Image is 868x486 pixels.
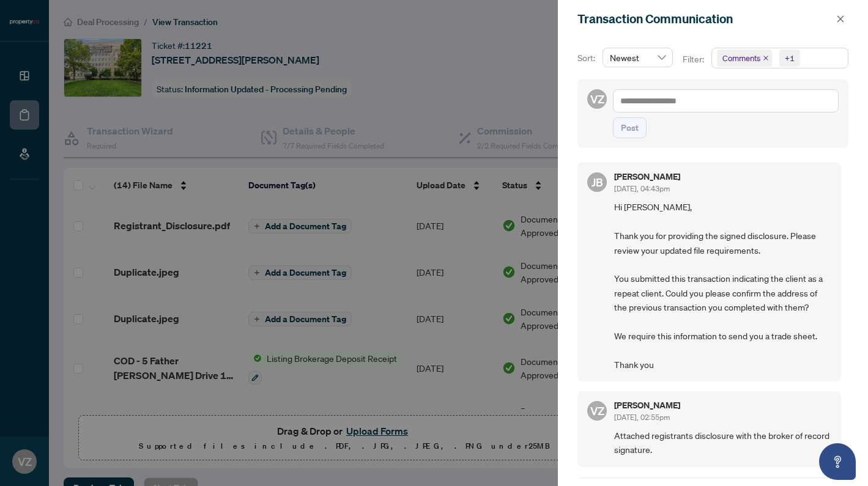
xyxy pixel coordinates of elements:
[577,51,598,65] p: Sort:
[717,50,772,67] span: Comments
[614,413,670,422] span: [DATE], 02:55pm
[610,48,666,67] span: Newest
[613,117,647,138] button: Post
[590,90,604,108] span: VZ
[614,401,680,410] h5: [PERSON_NAME]
[614,184,670,193] span: [DATE], 04:43pm
[614,172,680,181] h5: [PERSON_NAME]
[763,55,769,61] span: close
[614,429,831,457] span: Attached registrants disclosure with the broker of record signature.
[836,15,845,23] span: close
[785,52,795,64] div: +1
[722,52,760,64] span: Comments
[590,402,604,419] span: VZ
[819,443,856,480] button: Open asap
[614,200,831,372] span: Hi [PERSON_NAME], Thank you for providing the signed disclosure. Please review your updated file ...
[683,53,706,66] p: Filter:
[577,10,833,28] div: Transaction Communication
[592,174,603,191] span: JB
